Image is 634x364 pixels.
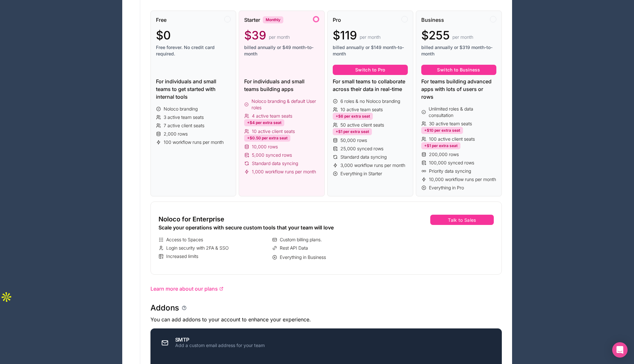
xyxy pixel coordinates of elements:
[252,128,295,135] span: 10 active client seats
[429,136,475,142] span: 100 active client seats
[340,98,400,104] span: 6 roles & no Noloco branding
[156,78,231,101] div: For individuals and small teams to get started with internal tools
[429,185,464,191] span: Everything in Pro
[166,245,229,251] span: Login security with 2FA & SSO
[175,337,265,342] div: SMTP
[252,113,292,119] span: 4 active team seats
[333,128,372,135] div: +$1 per extra seat
[340,170,382,177] span: Everything in Starter
[340,137,367,144] span: 50,000 rows
[156,16,167,24] span: Free
[164,114,204,120] span: 3 active team seats
[164,139,224,145] span: 100 workflow runs per month
[333,29,357,42] span: $119
[252,144,278,150] span: 10,000 rows
[158,224,383,231] div: Scale your operations with secure custom tools that your team will love
[430,215,493,225] button: Talk to Sales
[452,34,473,40] span: per month
[429,106,496,119] span: Unlimited roles & data consultation
[156,44,231,57] span: Free forever. No credit card required.
[429,120,472,127] span: 30 active team seats
[150,316,502,323] p: You can add addons to your account to enhance your experience.
[421,29,450,42] span: $255
[340,154,387,160] span: Standard data syncing
[244,119,284,126] div: +$4 per extra seat
[612,342,628,358] div: Open Intercom Messenger
[150,303,179,313] h1: Addons
[333,16,341,24] span: Pro
[340,122,384,128] span: 50 active client seats
[164,106,198,112] span: Noloco branding
[429,176,496,183] span: 10,000 workflow runs per month
[252,160,298,167] span: Standard data syncing
[421,44,496,57] span: billed annually or $319 month-to-month
[156,29,171,42] span: $0
[340,145,383,152] span: 25,000 synced rows
[333,78,408,93] div: For small teams to collaborate across their data in real-time
[333,65,408,75] button: Switch to Pro
[244,16,260,24] span: Starter
[333,44,408,57] span: billed annually or $149 month-to-month
[166,236,203,243] span: Access to Spaces
[164,131,188,137] span: 2,000 rows
[244,78,319,93] div: For individuals and small teams building apps
[252,98,319,111] span: Noloco branding & default User roles
[421,65,496,75] button: Switch to Business
[280,245,308,251] span: Rest API Data
[164,122,204,129] span: 7 active client seats
[244,29,266,42] span: $39
[360,34,381,40] span: per month
[421,16,444,24] span: Business
[158,215,224,224] span: Noloco for Enterprise
[421,78,496,101] div: For teams building advanced apps with lots of users or rows
[421,142,460,149] div: +$1 per extra seat
[340,106,383,113] span: 10 active team seats
[429,168,471,174] span: Priority data syncing
[166,253,198,260] span: Increased limits
[252,169,316,175] span: 1,000 workflow runs per month
[333,113,373,120] div: +$6 per extra seat
[252,152,292,158] span: 5,000 synced rows
[421,127,463,134] div: +$10 per extra seat
[280,236,322,243] span: Custom billing plans.
[429,160,474,166] span: 100,000 synced rows
[175,342,265,349] div: Add a custom email address for your team
[244,44,319,57] span: billed annually or $49 month-to-month
[280,254,326,261] span: Everything in Business
[244,135,290,142] div: +$0.50 per extra seat
[269,34,290,40] span: per month
[263,16,283,23] div: Monthly
[429,151,459,158] span: 200,000 rows
[340,162,405,169] span: 3,000 workflow runs per month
